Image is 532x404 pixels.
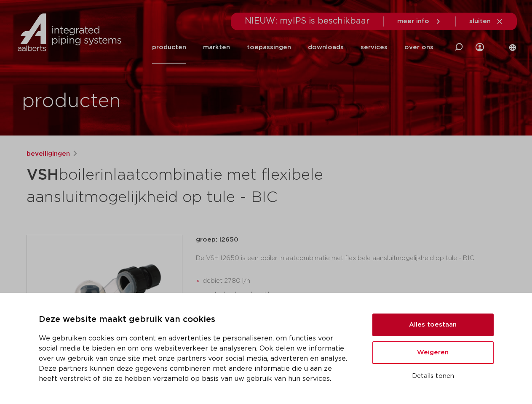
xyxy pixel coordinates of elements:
[152,31,186,64] a: producten
[203,31,230,64] a: markten
[27,167,59,183] strong: VSH
[152,31,433,64] nav: Menu
[372,314,494,336] button: Alles toestaan
[196,235,506,245] p: groep: I2650
[39,333,352,384] p: We gebruiken cookies om content en advertenties te personaliseren, om functies voor social media ...
[27,162,343,208] h1: boilerinlaatcombinatie met flexibele aansluitmogelijkheid op tule - BIC
[196,252,506,318] div: De VSH I2650 is een boiler inlaatcombinatie met flexibele aansluitmogelijkheid op tule - BIC
[27,235,182,390] img: Product Image for VSH boilerinlaatcombinatie met flexibele aansluitmogelijkheid op tule - BIC
[22,88,121,115] h1: producten
[308,31,344,64] a: downloads
[27,149,70,159] a: beveiligingen
[469,18,491,24] span: sluiten
[404,31,433,64] a: over ons
[397,18,429,24] span: meer info
[247,31,291,64] a: toepassingen
[203,274,506,288] li: debiet 2780 l/h
[372,341,494,364] button: Weigeren
[397,18,442,25] a: meer info
[372,369,494,383] button: Details tonen
[361,31,388,64] a: services
[39,313,352,327] p: Deze website maakt gebruik van cookies
[245,17,370,25] span: NIEUW: myIPS is beschikbaar
[469,18,503,25] a: sluiten
[203,288,506,301] li: controleerbare keerklep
